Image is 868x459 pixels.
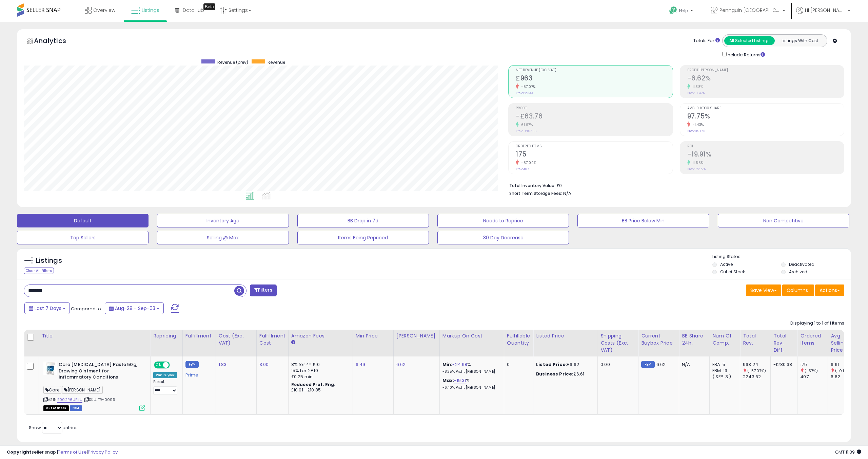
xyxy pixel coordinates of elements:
[169,362,180,368] span: OFF
[717,51,773,58] div: Include Returns
[687,107,844,110] span: Avg. Buybox Share
[641,361,654,368] small: FBM
[831,374,858,380] div: 6.62
[693,38,720,44] div: Totals For
[720,261,733,267] label: Active
[719,7,781,14] span: Pennguin [GEOGRAPHIC_DATA]
[43,362,57,375] img: 41kuun2dOrL._SL40_.jpg
[396,361,406,368] a: 6.62
[297,214,429,227] button: BB Drop in 7d
[516,74,672,84] h2: £963
[669,6,677,15] i: Get Help
[800,332,825,347] div: Ordered Items
[536,332,595,339] div: Listed Price
[743,332,768,347] div: Total Rev.
[712,362,735,368] div: FBA: 5
[291,339,295,346] small: Amazon Fees.
[690,84,703,89] small: 11.38%
[454,377,466,384] a: -19.31
[743,374,770,380] div: 2243.62
[83,397,115,402] span: | SKU: TR-0099
[789,269,807,275] label: Archived
[452,361,467,368] a: -24.68
[291,374,348,380] div: £0.25 min
[105,302,164,314] button: Aug-28 - Sep-03
[93,7,115,14] span: Overview
[507,332,530,347] div: Fulfillable Quantity
[442,385,499,390] p: -6.40% Profit [PERSON_NAME]
[600,332,635,354] div: Shipping Costs (Exc. VAT)
[687,74,844,84] h2: -6.62%
[746,284,781,296] button: Save View
[185,332,213,339] div: Fulfillment
[442,378,499,390] div: %
[62,386,103,394] span: [PERSON_NAME]
[442,361,453,368] b: Min:
[442,377,454,384] b: Max:
[396,332,437,339] div: [PERSON_NAME]
[115,305,155,312] span: Aug-28 - Sep-03
[516,129,536,133] small: Prev: -£167.66
[656,361,666,368] span: 6.62
[155,362,163,368] span: ON
[442,332,501,339] div: Markup on Cost
[516,112,672,122] h2: -£63.76
[796,7,850,22] a: Hi [PERSON_NAME]
[516,69,672,72] span: Net Revenue (Exc. VAT)
[641,332,676,347] div: Current Buybox Price
[718,214,849,227] button: Non Competitive
[157,231,289,244] button: Selling @ Max
[519,122,533,127] small: 61.97%
[291,332,350,339] div: Amazon Fees
[29,424,78,431] span: Show: entries
[805,368,818,373] small: (-57%)
[536,371,573,377] b: Business Price:
[773,362,792,368] div: -1280.38
[774,36,825,45] button: Listings With Cost
[789,261,814,267] label: Deactivated
[815,284,844,296] button: Actions
[800,362,828,368] div: 175
[509,190,562,196] b: Short Term Storage Fees:
[71,306,102,312] span: Compared to:
[43,386,61,394] span: Care
[835,449,861,455] span: 2025-09-11 11:39 GMT
[516,145,672,148] span: Ordered Items
[519,160,536,165] small: -57.00%
[291,368,348,374] div: 15% for > £10
[142,7,159,14] span: Listings
[519,84,536,89] small: -57.07%
[787,287,808,294] span: Columns
[35,305,61,312] span: Last 7 Days
[790,320,844,327] div: Displaying 1 to 1 of 1 items
[805,7,846,14] span: Hi [PERSON_NAME]
[42,332,147,339] div: Title
[536,361,567,368] b: Listed Price:
[687,167,706,171] small: Prev: -22.51%
[509,183,555,188] b: Total Inventory Value:
[687,91,705,95] small: Prev: -7.47%
[153,380,177,395] div: Preset:
[43,362,145,410] div: ASIN:
[664,1,700,22] a: Help
[682,332,707,347] div: BB Share 24h.
[43,405,69,411] span: All listings that are currently out of stock and unavailable for purchase on Amazon
[7,449,32,455] strong: Copyright
[7,449,118,456] div: seller snap | |
[687,129,705,133] small: Prev: 99.17%
[712,368,735,374] div: FBM: 13
[203,3,215,10] div: Tooltip anchor
[442,369,499,374] p: -8.35% Profit [PERSON_NAME]
[600,362,633,368] div: 0.00
[782,284,814,296] button: Columns
[773,332,794,354] div: Total Rev. Diff.
[743,362,770,368] div: 963.24
[183,7,204,14] span: DataHub
[268,59,285,65] span: Revenue
[259,361,269,368] a: 3.00
[687,145,844,148] span: ROI
[17,214,149,227] button: Default
[800,374,828,380] div: 407
[219,332,254,347] div: Cost (Exc. VAT)
[563,190,571,197] span: N/A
